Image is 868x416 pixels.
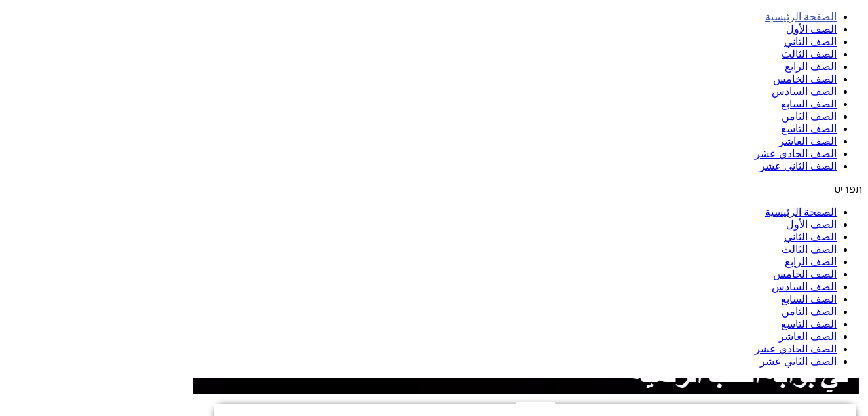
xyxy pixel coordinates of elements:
a: الصف العاشر [779,331,837,342]
a: الصف السابع [781,293,837,305]
a: الصف السابع [781,98,837,109]
span: תפריט [834,183,863,195]
a: الصف الحادي عشر [755,148,837,159]
div: כפתור פתיחת תפריט [104,183,863,195]
a: الصف الحادي عشر [755,343,837,354]
a: الصف العاشر [779,136,837,147]
a: الصف الثالث [782,48,837,60]
a: الصف التاسع [781,318,837,330]
a: الصف الثامن [782,306,837,317]
a: الصف الخامس [773,73,837,85]
a: الصف الثاني عشر [760,161,837,172]
a: الصف السادس [772,281,837,292]
a: الصف التاسع [781,123,837,134]
a: الصف الثاني [784,231,837,242]
a: الصف الرابع [785,256,837,267]
a: الصف الأول [786,24,837,35]
a: الصف الثامن [782,111,837,122]
a: الصف الرابع [785,61,837,72]
a: الصف الخامس [773,269,837,280]
a: الصف الثالث [782,244,837,255]
a: الصف الأول [786,219,837,230]
a: الصفحة الرئيسية [765,11,837,22]
a: الصف الثاني [784,36,837,47]
a: الصف الثاني عشر [760,356,837,367]
a: الصف السادس [772,86,837,97]
a: الصفحة الرئيسية [765,206,837,217]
